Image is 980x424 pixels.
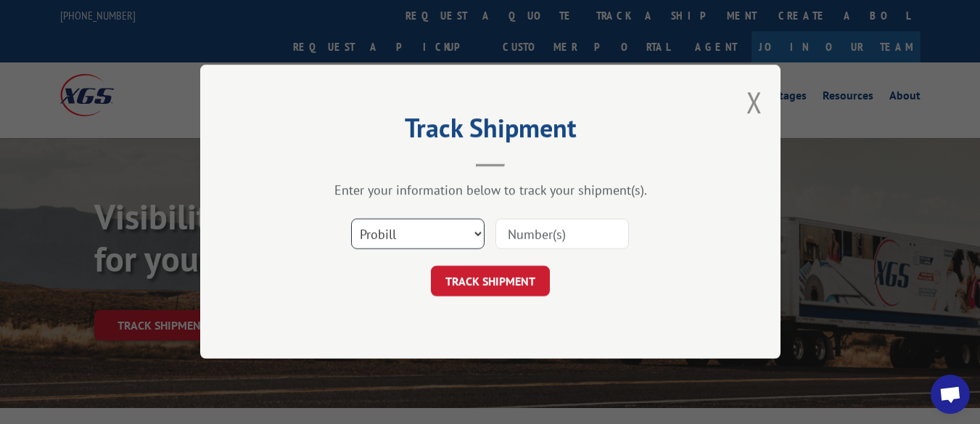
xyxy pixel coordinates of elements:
input: Number(s) [495,219,629,250]
a: Open chat [931,375,970,414]
button: Close modal [746,83,762,121]
h2: Track Shipment [273,118,708,145]
button: TRACK SHIPMENT [431,266,550,297]
div: Enter your information below to track your shipment(s). [273,182,708,199]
